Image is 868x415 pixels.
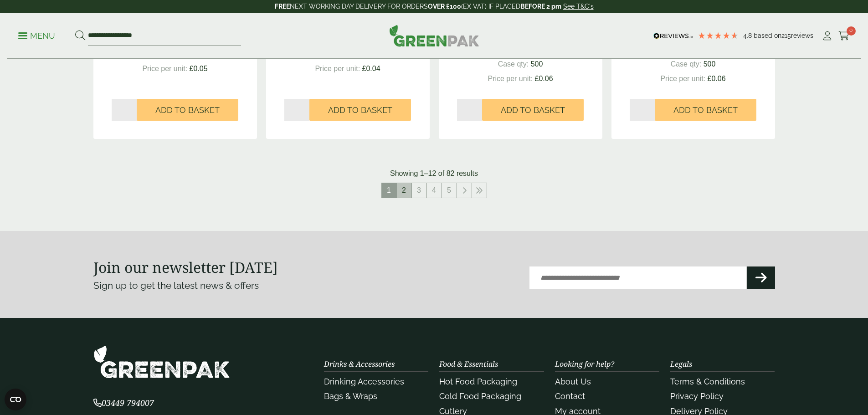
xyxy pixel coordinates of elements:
span: Price per unit: [660,75,705,82]
span: Case qty: [671,60,702,68]
i: My Account [822,31,833,41]
span: £0.05 [190,65,208,72]
span: reviews [791,32,813,39]
a: Privacy Policy [670,391,724,401]
a: Drinking Accessories [324,377,404,386]
a: 0 [838,29,850,43]
span: 500 [531,60,543,68]
p: Showing 1–12 of 82 results [390,168,478,179]
span: Price per unit: [142,65,187,72]
button: Add to Basket [655,99,756,121]
a: Bags & Wraps [324,391,377,401]
a: See T&C's [563,3,594,10]
a: Hot Food Packaging [439,377,517,386]
button: Add to Basket [482,99,584,121]
button: Add to Basket [137,99,238,121]
a: About Us [555,377,591,386]
button: Add to Basket [309,99,411,121]
strong: BEFORE 2 pm [520,3,561,10]
span: 0 [847,26,856,36]
div: 4.79 Stars [698,31,739,40]
span: 4.8 [743,32,754,39]
a: Cold Food Packaging [439,391,521,401]
span: Add to Basket [501,105,565,115]
span: £0.06 [708,75,726,82]
a: Terms & Conditions [670,377,745,386]
i: Cart [838,31,850,41]
strong: OVER £100 [428,3,461,10]
span: 03449 794007 [93,397,154,408]
img: REVIEWS.io [653,33,693,39]
span: Price per unit: [488,75,533,82]
span: 1 [382,183,396,198]
img: GreenPak Supplies [93,345,230,379]
span: 500 [704,60,716,68]
span: Based on [754,32,781,39]
a: 5 [442,183,457,198]
img: GreenPak Supplies [389,25,479,46]
span: £0.06 [535,75,553,82]
span: Case qty: [498,60,529,68]
strong: FREE [275,3,290,10]
strong: Join our newsletter [DATE] [93,257,278,277]
span: £0.04 [362,65,380,72]
a: Contact [555,391,585,401]
span: Add to Basket [328,105,392,115]
button: Open CMP widget [5,389,26,410]
p: Sign up to get the latest news & offers [93,278,400,293]
a: 3 [412,183,426,198]
a: 4 [427,183,442,198]
span: Price per unit: [315,65,360,72]
span: Add to Basket [673,105,738,115]
a: 03449 794007 [93,399,154,408]
p: Menu [18,31,55,41]
a: 2 [397,183,411,198]
span: Add to Basket [155,105,220,115]
span: 215 [781,32,791,39]
a: Menu [18,31,55,40]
